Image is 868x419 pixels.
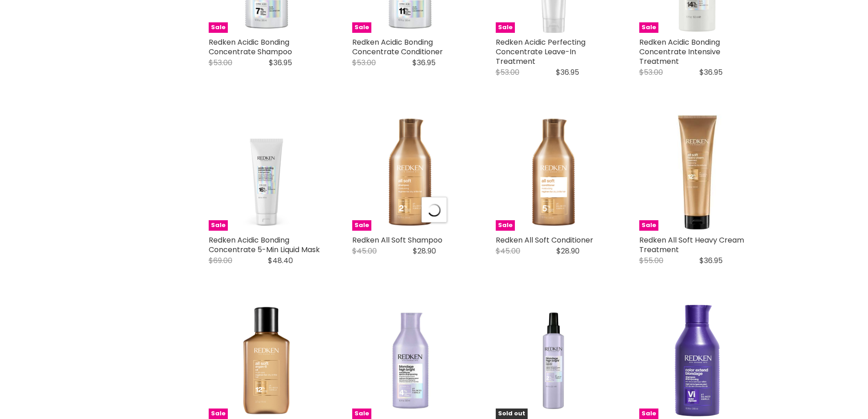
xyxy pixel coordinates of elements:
[209,114,325,231] a: Redken Acidic Bonding Concentrate 5-Min Liquid Mask Sale
[352,246,377,256] span: $45.00
[639,409,658,419] span: Sale
[496,220,515,231] span: Sale
[639,67,663,78] span: $53.00
[209,57,232,68] span: $53.00
[496,409,528,419] span: Sold out
[352,220,371,231] span: Sale
[639,303,755,419] a: Redken Color Extend Blondage Shampoo Redken Color Extend Blondage Shampoo Sale
[496,114,612,231] a: Redken All Soft Conditioner Redken All Soft Conditioner Sale
[352,303,468,419] img: Redken Color Extend Blondage High Bright Conditioner - Clearance!
[209,220,228,231] span: Sale
[672,114,723,231] img: Redken All Soft Heavy Cream Treatment
[209,22,228,33] span: Sale
[209,37,292,57] a: Redken Acidic Bonding Concentrate Shampoo
[496,67,519,78] span: $53.00
[639,235,744,255] a: Redken All Soft Heavy Cream Treatment
[496,37,586,67] a: Redken Acidic Perfecting Concentrate Leave-In Treatment
[209,303,325,419] a: Redken All Soft Argan-6 Oil Sale
[496,114,612,231] img: Redken All Soft Conditioner
[639,114,755,231] a: Redken All Soft Heavy Cream Treatment Sale
[268,255,293,266] span: $48.40
[639,22,658,33] span: Sale
[639,303,755,419] img: Redken Color Extend Blondage Shampoo
[209,255,232,266] span: $69.00
[352,57,376,68] span: $53.00
[639,255,663,266] span: $55.00
[699,67,723,78] span: $36.95
[352,22,371,33] span: Sale
[639,37,720,67] a: Redken Acidic Bonding Concentrate Intensive Treatment
[639,220,658,231] span: Sale
[269,57,292,68] span: $36.95
[699,255,723,266] span: $36.95
[496,303,612,419] a: Redken Color Extend Blondage High Bright Pre-Shampoo Treatment - Clearance! Sold out
[412,57,436,68] span: $36.95
[413,246,436,256] span: $28.90
[209,235,320,255] a: Redken Acidic Bonding Concentrate 5-Min Liquid Mask
[209,114,325,231] img: Redken Acidic Bonding Concentrate 5-Min Liquid Mask
[496,22,515,33] span: Sale
[209,303,325,419] img: Redken All Soft Argan-6 Oil
[352,37,443,57] a: Redken Acidic Bonding Concentrate Conditioner
[556,246,580,256] span: $28.90
[352,114,468,231] a: Redken All Soft Shampoo Redken All Soft Shampoo Sale
[352,303,468,419] a: Redken Color Extend Blondage High Bright Conditioner - Clearance! Redken Color Extend Blondage Hi...
[496,246,520,256] span: $45.00
[352,409,371,419] span: Sale
[496,235,593,245] a: Redken All Soft Conditioner
[352,235,442,245] a: Redken All Soft Shampoo
[209,409,228,419] span: Sale
[556,67,579,78] span: $36.95
[352,114,468,231] img: Redken All Soft Shampoo
[496,303,612,419] img: Redken Color Extend Blondage High Bright Pre-Shampoo Treatment - Clearance!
